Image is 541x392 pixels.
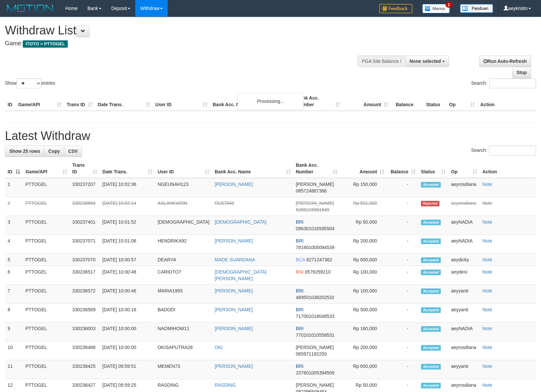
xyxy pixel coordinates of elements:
td: [DATE] 10:00:48 [100,266,155,285]
th: Trans ID: activate to sort column ascending [70,159,100,178]
span: Copy 085724887386 to clipboard [296,188,327,194]
td: [DATE] 10:02:36 [100,178,155,197]
td: [DATE] 10:02:14 [100,197,155,216]
span: Copy 770101010559531 to clipboard [296,332,335,338]
td: Rp 200,000 [340,341,387,360]
h1: Withdraw List [5,24,354,37]
span: 1 [445,2,452,8]
span: Copy [48,149,60,154]
th: Date Trans. [95,92,153,111]
th: Bank Acc. Name: activate to sort column ascending [212,159,293,178]
td: [DATE] 10:00:46 [100,285,155,304]
td: 3 [5,216,23,235]
th: Bank Acc. Name [210,92,294,111]
td: BADODI [155,304,212,323]
td: aeyNADIA [448,216,480,235]
a: Note [482,200,492,206]
td: Rp 100,000 [340,266,387,285]
a: Note [482,257,492,262]
td: 330236488 [70,341,100,360]
th: Op [446,92,478,111]
button: None selected [405,56,449,67]
td: PTTOGEL [23,360,70,379]
td: 2 [5,197,23,216]
span: Accepted [421,345,441,351]
span: BRI [296,219,304,225]
a: [DEMOGRAPHIC_DATA][PERSON_NAME] [215,269,267,281]
td: 1 [5,178,23,197]
td: 10 [5,341,23,360]
td: aeyrosdiana [448,178,480,197]
th: Action [480,159,536,178]
img: Feedback.jpg [379,4,412,13]
td: DEARYA [155,254,212,266]
a: RUSTAM [215,200,234,206]
td: 330236003 [70,323,100,341]
a: [DEMOGRAPHIC_DATA] [215,219,267,225]
td: PTTOGEL [23,341,70,360]
a: Note [482,182,492,187]
span: [PERSON_NAME] [296,182,334,187]
td: - [387,360,418,379]
a: [PERSON_NAME] [215,238,253,243]
th: Amount: activate to sort column ascending [340,159,387,178]
td: Rp 650,000 [340,254,387,266]
td: 330237207 [70,178,100,197]
td: NGEUNAH123 [155,178,212,197]
input: Search: [489,78,536,88]
td: Rp 150,000 [340,178,387,197]
td: NAOMIHOW11 [155,323,212,341]
th: User ID: activate to sort column ascending [155,159,212,178]
a: Note [482,219,492,225]
span: Copy 8271247362 to clipboard [306,257,332,262]
th: ID: activate to sort column descending [5,159,23,178]
td: PTTOGEL [23,216,70,235]
td: 8 [5,304,23,323]
td: PTTOGEL [23,266,70,285]
span: BRI [296,307,304,312]
th: Bank Acc. Number: activate to sort column ascending [293,159,340,178]
span: ITOTO > PTTOGEL [23,40,68,48]
td: aeydicky [448,254,480,266]
span: BRI [296,238,304,243]
a: [PERSON_NAME] [215,307,253,312]
td: PTTOGEL [23,235,70,254]
th: ID [5,92,16,111]
th: Op: activate to sort column ascending [448,159,480,178]
label: Search: [471,78,536,88]
td: 330237401 [70,216,100,235]
img: MOTION_logo.png [5,3,55,13]
div: PGA Site Balance / [357,56,405,67]
td: Rp 501,000 [340,197,387,216]
span: Accepted [421,326,441,332]
a: CSV [64,146,82,157]
td: [DATE] 10:01:08 [100,235,155,254]
td: aeydeni [448,266,480,285]
th: Status [423,92,446,111]
span: Copy 096301016595504 to clipboard [296,226,335,231]
a: Stop [512,67,531,78]
label: Search: [471,146,536,155]
input: Search: [489,146,536,155]
td: MEMEN73 [155,360,212,379]
h4: Game: [5,40,354,47]
a: Note [482,382,492,388]
th: Bank Acc. Number [294,92,343,111]
td: PTTOGEL [23,178,70,197]
td: Rp 200,000 [340,235,387,254]
a: Note [482,288,492,293]
td: 9 [5,323,23,341]
a: Note [482,238,492,243]
a: [PERSON_NAME] [215,288,253,293]
span: Accepted [421,288,441,294]
td: 330236425 [70,360,100,379]
td: PTTOGEL [23,285,70,304]
td: - [387,304,418,323]
td: aeyyanti [448,285,480,304]
a: Note [482,269,492,275]
span: Accepted [421,383,441,388]
span: BRI [296,364,304,369]
td: [DATE] 10:00:00 [100,341,155,360]
td: Rp 160,000 [340,323,387,341]
td: OKISAPUTRA28 [155,341,212,360]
